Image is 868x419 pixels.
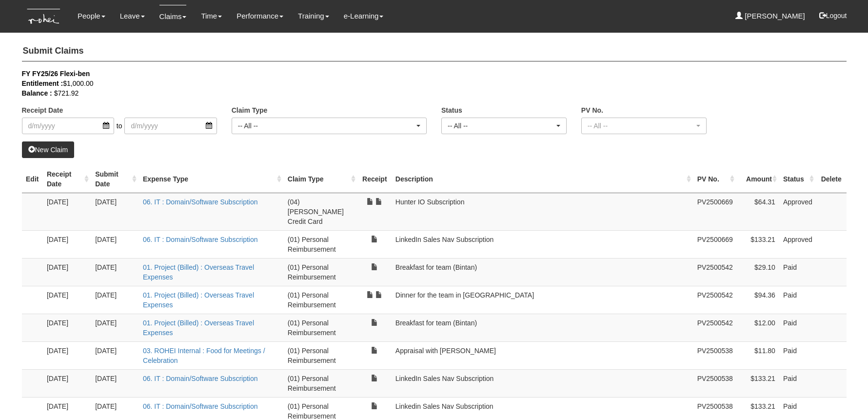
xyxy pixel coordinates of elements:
[143,402,258,410] a: 06. IT : Domain/Software Subscription
[201,5,222,27] a: Time
[22,141,75,158] a: New Claim
[143,263,254,281] a: 01. Project (Billed) : Overseas Travel Expenses
[120,5,145,27] a: Leave
[284,230,358,258] td: (01) Personal Reimbursement
[43,165,91,193] th: Receipt Date : activate to sort column ascending
[143,236,258,243] a: 06. IT : Domain/Software Subscription
[284,258,358,286] td: (01) Personal Reimbursement
[581,118,707,134] button: -- All --
[284,193,358,230] td: (04) [PERSON_NAME] Credit Card
[812,4,854,27] button: Logout
[448,121,554,131] div: -- All --
[779,286,816,314] td: Paid
[54,89,79,97] span: $721.92
[91,341,139,369] td: [DATE]
[693,314,737,341] td: PV2500542
[91,193,139,230] td: [DATE]
[91,369,139,397] td: [DATE]
[22,70,90,78] b: FY FY25/26 Flexi-ben
[737,369,779,397] td: $133.21
[392,314,693,341] td: Breakfast for team (Bintan)
[124,118,217,134] input: d/m/yyyy
[737,165,779,193] th: Amount : activate to sort column ascending
[581,105,603,115] label: PV No.
[143,319,254,337] a: 01. Project (Billed) : Overseas Travel Expenses
[779,165,816,193] th: Status : activate to sort column ascending
[298,5,329,27] a: Training
[238,121,414,131] div: -- All --
[43,369,91,397] td: [DATE]
[143,291,254,309] a: 01. Project (Billed) : Overseas Travel Expenses
[43,258,91,286] td: [DATE]
[284,314,358,341] td: (01) Personal Reimbursement
[91,258,139,286] td: [DATE]
[693,193,737,230] td: PV2500669
[779,341,816,369] td: Paid
[284,286,358,314] td: (01) Personal Reimbursement
[779,193,816,230] td: Approved
[284,369,358,397] td: (01) Personal Reimbursement
[737,230,779,258] td: $133.21
[735,5,805,27] a: [PERSON_NAME]
[43,193,91,230] td: [DATE]
[392,258,693,286] td: Breakfast for team (Bintan)
[114,118,125,134] span: to
[284,165,358,193] th: Claim Type : activate to sort column ascending
[43,314,91,341] td: [DATE]
[737,193,779,230] td: $64.31
[779,369,816,397] td: Paid
[392,341,693,369] td: Appraisal with [PERSON_NAME]
[779,230,816,258] td: Approved
[143,375,258,382] a: 06. IT : Domain/Software Subscription
[22,79,832,88] div: $1,000.00
[737,258,779,286] td: $29.10
[284,341,358,369] td: (01) Personal Reimbursement
[441,105,462,115] label: Status
[22,105,63,115] label: Receipt Date
[43,286,91,314] td: [DATE]
[91,230,139,258] td: [DATE]
[237,5,283,27] a: Performance
[78,5,105,27] a: People
[693,165,737,193] th: PV No. : activate to sort column ascending
[737,314,779,341] td: $12.00
[441,118,567,134] button: -- All --
[159,5,187,28] a: Claims
[737,341,779,369] td: $11.80
[392,286,693,314] td: Dinner for the team in [GEOGRAPHIC_DATA]
[91,165,139,193] th: Submit Date : activate to sort column ascending
[693,230,737,258] td: PV2500669
[22,41,847,61] h4: Submit Claims
[392,230,693,258] td: LinkedIn Sales Nav Subscription
[693,258,737,286] td: PV2500542
[358,165,392,193] th: Receipt
[737,286,779,314] td: $94.36
[43,341,91,369] td: [DATE]
[232,105,268,115] label: Claim Type
[588,121,694,131] div: -- All --
[779,258,816,286] td: Paid
[344,5,384,27] a: e-Learning
[143,347,265,364] a: 03. ROHEI Internal : Food for Meetings / Celebration
[91,314,139,341] td: [DATE]
[22,80,63,87] b: Entitlement :
[22,89,52,97] b: Balance :
[22,165,43,193] th: Edit
[91,286,139,314] td: [DATE]
[392,165,693,193] th: Description : activate to sort column ascending
[139,165,284,193] th: Expense Type : activate to sort column ascending
[43,230,91,258] td: [DATE]
[392,369,693,397] td: LinkedIn Sales Nav Subscription
[779,314,816,341] td: Paid
[143,198,258,206] a: 06. IT : Domain/Software Subscription
[693,341,737,369] td: PV2500538
[22,118,114,134] input: d/m/yyyy
[392,193,693,230] td: Hunter IO Subscription
[693,286,737,314] td: PV2500542
[816,165,847,193] th: Delete
[693,369,737,397] td: PV2500538
[232,118,427,134] button: -- All --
